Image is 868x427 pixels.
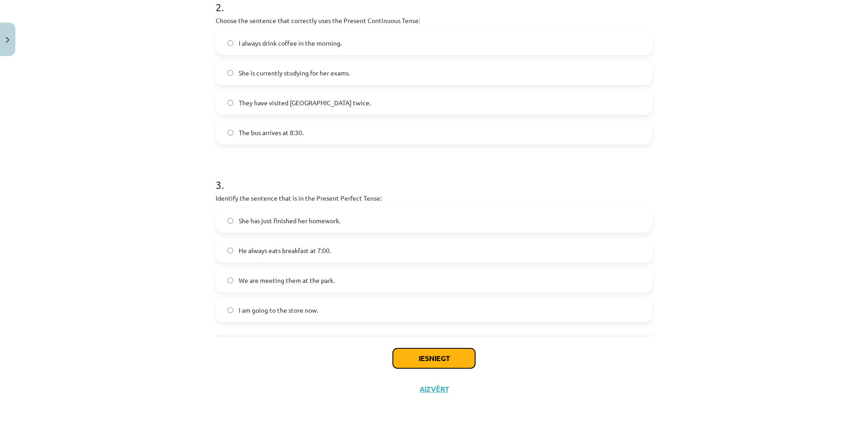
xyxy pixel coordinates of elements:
button: Aizvērt [417,385,451,394]
input: The bus arrives at 8:30. [227,130,233,136]
span: He always eats breakfast at 7:00. [239,246,331,255]
span: She is currently studying for her exams. [239,68,350,78]
span: I am going to the store now. [239,305,318,315]
input: She has just finished her homework. [227,218,233,224]
input: They have visited [GEOGRAPHIC_DATA] twice. [227,100,233,106]
input: I am going to the store now. [227,307,233,313]
h1: 3 . [216,163,652,191]
input: She is currently studying for her exams. [227,70,233,76]
span: I always drink coffee in the morning. [239,38,342,48]
span: We are meeting them at the park. [239,276,335,285]
img: icon-close-lesson-0947bae3869378f0d4975bcd49f059093ad1ed9edebbc8119c70593378902aed.svg [6,37,9,43]
span: They have visited [GEOGRAPHIC_DATA] twice. [239,98,371,108]
input: I always drink coffee in the morning. [227,40,233,46]
button: Iesniegt [393,348,475,368]
input: We are meeting them at the park. [227,277,233,283]
span: The bus arrives at 8:30. [239,128,303,137]
span: She has just finished her homework. [239,216,340,225]
p: Identify the sentence that is in the Present Perfect Tense: [216,193,652,203]
input: He always eats breakfast at 7:00. [227,248,233,253]
p: Choose the sentence that correctly uses the Present Continuous Tense: [216,16,652,25]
